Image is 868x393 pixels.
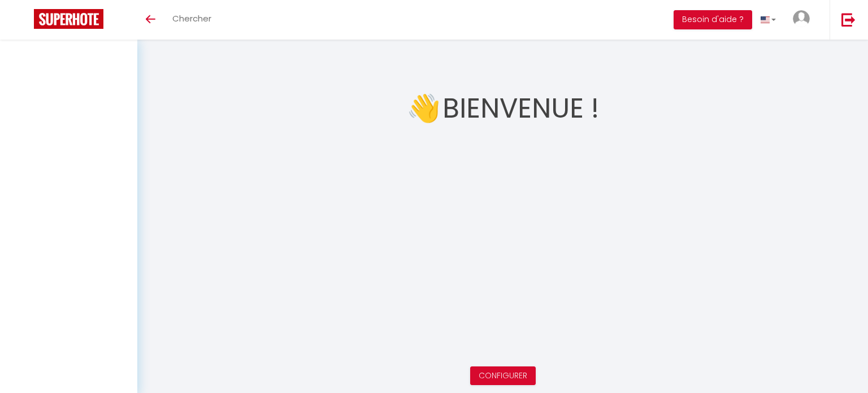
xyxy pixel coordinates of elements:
a: Configurer [479,370,527,381]
button: Configurer [470,366,536,386]
h1: Bienvenue ! [442,75,599,142]
iframe: welcome-outil.mov [322,142,684,346]
span: Chercher [172,12,211,24]
img: Super Booking [34,9,103,29]
button: Besoin d'aide ? [674,10,752,29]
span: 👋 [407,87,441,129]
img: logout [841,12,856,27]
img: ... [793,10,810,27]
